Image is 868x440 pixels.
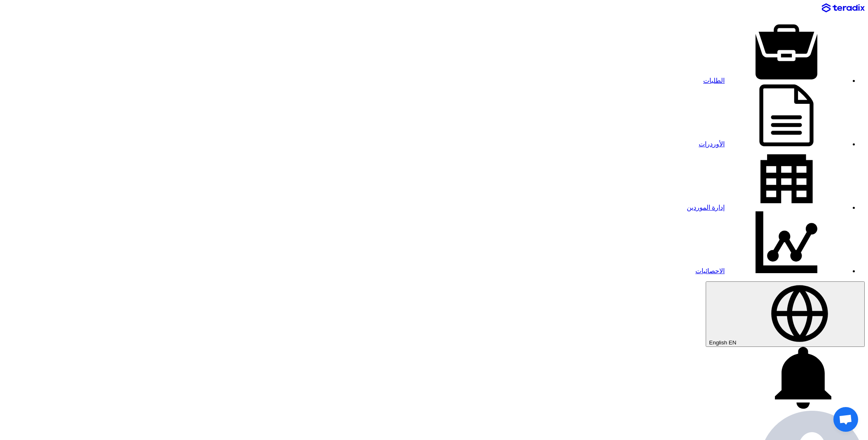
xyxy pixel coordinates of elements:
span: English [709,339,727,346]
a: الأوردرات [699,140,848,147]
a: الطلبات [703,77,848,84]
button: English EN [706,281,865,347]
img: Teradix logo [822,3,865,13]
a: إدارة الموردين [687,204,848,211]
a: الاحصائيات [695,267,848,274]
div: Open chat [833,407,858,432]
span: EN [729,339,737,346]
